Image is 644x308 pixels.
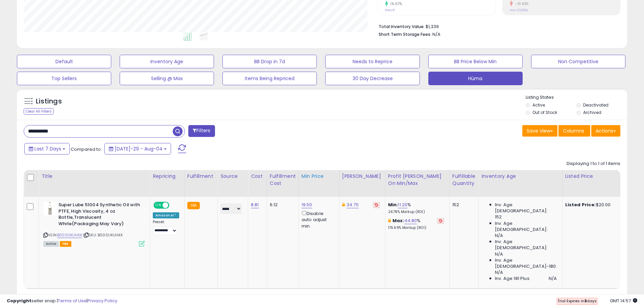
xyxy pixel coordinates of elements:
span: N/A [432,31,440,38]
div: [PERSON_NAME] [342,173,382,180]
div: Preset: [153,220,179,235]
p: 176.69% Markup (ROI) [388,226,444,230]
span: All listings currently available for purchase on Amazon [43,241,59,247]
span: FBA [60,241,71,247]
i: This overrides the store level max markup for this listing [388,218,391,223]
th: The percentage added to the cost of goods (COGS) that forms the calculator for Min & Max prices. [385,170,449,197]
small: 16.67% [388,1,402,6]
button: Hüma [428,72,523,85]
b: Listed Price: [565,202,596,208]
div: % [388,218,444,230]
span: N/A [495,251,503,257]
div: Profit [PERSON_NAME] on Min/Max [388,173,447,187]
a: 44.80 [404,217,417,224]
span: 152 [495,214,502,220]
div: Displaying 1 to 1 of 1 items [567,161,620,167]
button: Filters [188,125,215,137]
a: Terms of Use [58,298,87,304]
label: Active [532,102,545,108]
div: Source [220,173,245,180]
button: Items Being Repriced [222,72,317,85]
button: Last 7 Days [24,143,70,155]
b: Super Lube 51004 Synthetic Oil with PTFE, High Viscosity, 4 oz Bottle,Translucent White(Packaging... [58,202,141,229]
a: 34.75 [347,202,359,208]
span: N/A [495,233,503,239]
span: Inv. Age 181 Plus: [495,276,530,282]
span: OFF [168,203,179,208]
button: Non Competitive [531,55,625,68]
div: Cost [251,173,264,180]
b: Short Term Storage Fees: [379,31,431,37]
small: FBA [187,202,200,209]
th: CSV column name: cust_attr_1_Source [218,170,248,197]
div: % [388,202,444,214]
b: Min: [388,202,398,208]
p: 24.78% Markup (ROI) [388,210,444,214]
div: Fulfillment [187,173,215,180]
span: Columns [563,127,584,134]
div: Clear All Filters [24,108,54,115]
div: ASIN: [43,202,145,246]
div: 152 [452,202,473,208]
a: 8.81 [251,202,259,208]
b: Total Inventory Value: [379,24,425,29]
button: Top Sellers [17,72,111,85]
a: 19.50 [302,202,312,208]
button: BB Drop in 7d [222,55,317,68]
label: Out of Stock [532,110,557,115]
button: Default [17,55,111,68]
a: Privacy Policy [88,298,117,304]
div: Amazon AI * [153,212,179,218]
i: Revert to store-level Max Markup [439,219,442,222]
a: B000UKUHXK [57,232,82,238]
h5: Listings [36,97,62,106]
button: Save View [522,125,557,137]
p: Listing States: [526,94,627,101]
div: seller snap | | [7,298,117,304]
div: Min Price [302,173,336,180]
div: Fulfillable Quantity [452,173,476,187]
div: Listed Price [565,173,624,180]
span: Last 7 Days [34,145,61,152]
span: 2025-08-12 14:57 GMT [610,298,637,304]
button: Columns [558,125,590,137]
span: N/A [549,276,557,282]
div: Disable auto adjust min [302,210,334,229]
span: ON [154,203,163,208]
div: Inventory Age [481,173,559,180]
label: Archived [583,110,601,115]
div: Fulfillment Cost [270,173,296,187]
span: Trial Expires in days [557,298,597,304]
button: Inventory Age [120,55,214,68]
span: Inv. Age [DEMOGRAPHIC_DATA]-180: [495,257,557,269]
small: -31.43% [513,1,529,6]
small: Prev: 6 [385,8,395,12]
strong: Copyright [7,298,31,304]
span: N/A [495,269,503,276]
b: 3 [584,298,587,304]
li: $1,339 [379,22,615,30]
span: | SKU: B000UKUHXK [83,232,123,238]
div: $20.00 [565,202,621,208]
b: Max: [392,217,404,224]
span: Inv. Age [DEMOGRAPHIC_DATA]: [495,239,557,251]
span: Compared to: [71,146,102,152]
span: Inv. Age [DEMOGRAPHIC_DATA]: [495,220,557,233]
button: BB Price Below Min [428,55,523,68]
button: [DATE]-29 - Aug-04 [104,143,171,155]
button: 30 Day Decrease [325,72,420,85]
label: Deactivated [583,102,609,108]
div: 6.12 [270,202,293,208]
a: 11.20 [398,202,407,208]
span: [DATE]-29 - Aug-04 [115,145,163,152]
img: 31TcZy5STJL._SL40_.jpg [43,202,57,215]
small: Prev: 35.89% [510,8,528,12]
div: Title [42,173,147,180]
div: Repricing [153,173,182,180]
button: Needs to Reprice [325,55,420,68]
button: Actions [591,125,620,137]
button: Selling @ Max [120,72,214,85]
span: Inv. Age [DEMOGRAPHIC_DATA]: [495,202,557,214]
